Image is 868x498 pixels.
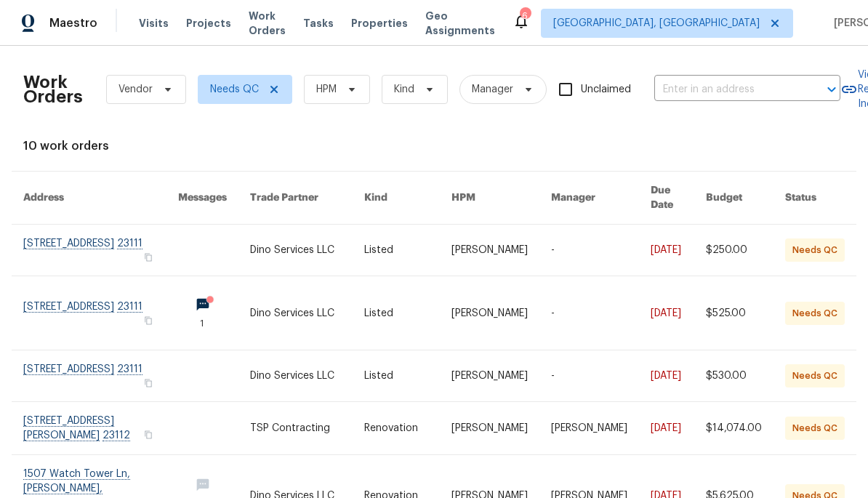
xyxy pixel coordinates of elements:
td: [PERSON_NAME] [440,225,539,276]
th: Manager [539,172,639,225]
span: Properties [351,16,408,31]
input: Enter in an address [654,79,800,101]
span: HPM [316,82,337,97]
span: Manager [472,82,513,97]
td: [PERSON_NAME] [440,276,539,350]
span: Kind [394,82,414,97]
th: Address [12,172,166,225]
td: [PERSON_NAME] [440,402,539,455]
button: Copy Address [142,314,155,327]
th: Kind [353,172,440,225]
th: HPM [440,172,539,225]
span: Needs QC [210,82,259,97]
td: [PERSON_NAME] [539,402,639,455]
div: 6 [520,9,530,23]
span: Projects [186,16,231,31]
td: - [539,350,639,402]
span: Unclaimed [581,82,631,97]
td: Dino Services LLC [238,225,353,276]
span: [GEOGRAPHIC_DATA], [GEOGRAPHIC_DATA] [553,16,760,31]
td: TSP Contracting [238,402,353,455]
button: Copy Address [142,251,155,264]
th: Trade Partner [238,172,353,225]
th: Budget [694,172,773,225]
th: Due Date [639,172,694,225]
span: Work Orders [249,9,286,38]
button: Open [821,79,842,100]
td: Dino Services LLC [238,350,353,402]
td: Listed [353,276,440,350]
span: Visits [139,16,169,31]
span: Vendor [118,82,153,97]
span: Maestro [49,16,97,31]
button: Copy Address [142,377,155,390]
td: - [539,225,639,276]
div: 10 work orders [23,139,845,153]
td: Listed [353,225,440,276]
h2: Work Orders [23,75,83,104]
td: Dino Services LLC [238,276,353,350]
span: Tasks [303,18,334,28]
td: [PERSON_NAME] [440,350,539,402]
th: Messages [166,172,238,225]
td: Listed [353,350,440,402]
span: Geo Assignments [425,9,495,38]
td: - [539,276,639,350]
th: Status [773,172,856,225]
button: Copy Address [142,428,155,441]
td: Renovation [353,402,440,455]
